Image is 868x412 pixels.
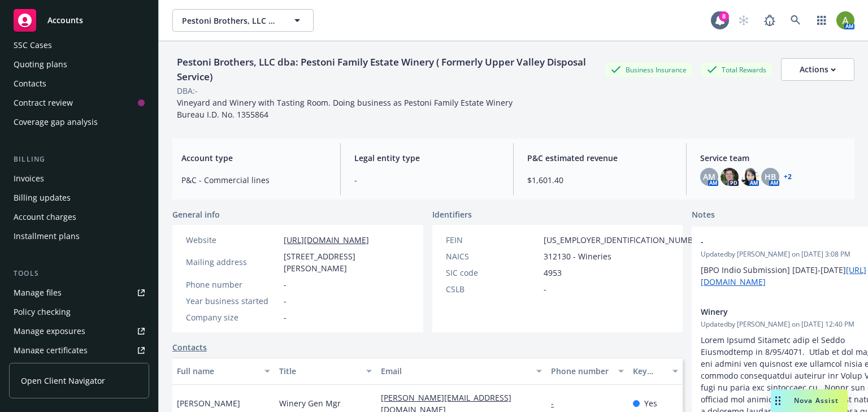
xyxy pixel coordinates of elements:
[284,279,287,290] span: -
[172,209,220,220] span: General info
[644,397,657,409] span: Yes
[186,234,279,246] div: Website
[771,389,848,412] button: Nova Assist
[800,59,836,80] div: Actions
[771,389,785,412] div: Drag to move
[14,75,46,93] div: Contacts
[14,113,98,131] div: Coverage gap analysis
[14,170,44,188] div: Invoices
[14,94,73,112] div: Contract review
[9,227,149,245] a: Installment plans
[186,295,279,307] div: Year business started
[719,11,729,21] div: 8
[284,295,287,307] span: -
[9,189,149,207] a: Billing updates
[186,311,279,323] div: Company size
[721,168,739,186] img: photo
[172,9,314,32] button: Pestoni Brothers, LLC dba: Pestoni Family Estate Winery ( Formerly Upper Valley Disposal Service)
[794,396,839,405] span: Nova Assist
[544,283,546,295] span: -
[181,152,327,164] span: Account type
[701,63,772,77] div: Total Rewards
[14,303,71,321] div: Policy checking
[279,365,360,377] div: Title
[544,234,705,246] span: [US_EMPLOYER_IDENTIFICATION_NUMBER]
[186,256,279,268] div: Mailing address
[177,397,240,409] span: [PERSON_NAME]
[836,11,854,29] img: photo
[177,97,513,120] span: Vineyard and Winery with Tasting Room. Doing business as Pestoni Family Estate Winery Bureau I.D....
[9,5,149,36] a: Accounts
[354,174,500,186] span: -
[544,267,562,279] span: 4953
[701,306,868,318] span: Winery
[275,358,377,385] button: Title
[633,365,666,377] div: Key contact
[758,9,781,32] a: Report a Bug
[9,303,149,321] a: Policy checking
[14,36,52,54] div: SSC Cases
[14,189,71,207] div: Billing updates
[182,15,280,27] span: Pestoni Brothers, LLC dba: Pestoni Family Estate Winery ( Formerly Upper Valley Disposal Service)
[446,283,539,295] div: CSLB
[628,358,683,385] button: Key contact
[14,227,80,245] div: Installment plans
[546,358,628,385] button: Phone number
[9,208,149,226] a: Account charges
[9,36,149,54] a: SSC Cases
[376,358,546,385] button: Email
[701,264,866,287] a: [URL][DOMAIN_NAME]
[172,358,275,385] button: Full name
[446,250,539,262] div: NAICS
[701,236,868,248] span: -
[172,341,207,353] a: Contacts
[9,55,149,73] a: Quoting plans
[9,94,149,112] a: Contract review
[784,9,807,32] a: Search
[810,9,833,32] a: Switch app
[47,16,83,25] span: Accounts
[703,171,715,183] span: AM
[14,284,62,302] div: Manage files
[551,398,563,409] a: -
[177,85,198,97] div: DBA: -
[9,75,149,93] a: Contacts
[172,55,605,85] div: Pestoni Brothers, LLC dba: Pestoni Family Estate Winery ( Formerly Upper Valley Disposal Service)
[14,322,85,340] div: Manage exposures
[527,152,672,164] span: P&C estimated revenue
[544,250,611,262] span: 312130 - Wineries
[9,341,149,359] a: Manage certificates
[765,171,776,183] span: HB
[9,154,149,165] div: Billing
[181,174,327,186] span: P&C - Commercial lines
[781,58,854,81] button: Actions
[284,250,410,274] span: [STREET_ADDRESS][PERSON_NAME]
[354,152,500,164] span: Legal entity type
[9,170,149,188] a: Invoices
[284,311,287,323] span: -
[284,235,369,245] a: [URL][DOMAIN_NAME]
[732,9,755,32] a: Start snowing
[741,168,759,186] img: photo
[381,365,530,377] div: Email
[14,55,67,73] div: Quoting plans
[692,209,715,222] span: Notes
[9,113,149,131] a: Coverage gap analysis
[605,63,692,77] div: Business Insurance
[14,341,88,359] div: Manage certificates
[784,174,792,180] a: +2
[446,234,539,246] div: FEIN
[9,322,149,340] a: Manage exposures
[9,268,149,279] div: Tools
[21,375,105,387] span: Open Client Navigator
[446,267,539,279] div: SIC code
[14,208,76,226] div: Account charges
[432,209,472,220] span: Identifiers
[700,152,845,164] span: Service team
[551,365,611,377] div: Phone number
[527,174,672,186] span: $1,601.40
[9,284,149,302] a: Manage files
[279,397,341,409] span: Winery Gen Mgr
[186,279,279,290] div: Phone number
